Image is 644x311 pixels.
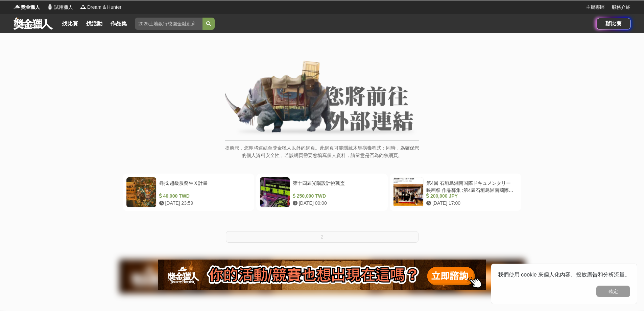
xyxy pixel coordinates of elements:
button: 2 [226,231,419,243]
img: Logo [80,3,87,10]
div: [DATE] 23:59 [159,200,248,207]
button: 確定 [596,286,630,297]
a: 辦比賽 [597,18,630,29]
a: 第十四屆光陽設計挑戰盃 250,000 TWD [DATE] 00:00 [256,174,388,211]
div: 第十四屆光陽設計挑戰盃 [293,180,382,193]
span: Dream & Hunter [87,4,121,11]
a: Logo獎金獵人 [14,4,40,11]
div: 第4回 石垣島湘南国際ドキュメンタリー映画祭 作品募集 :第4屆石垣島湘南國際紀錄片電影節作品徵集 [426,180,515,193]
div: 250,000 TWD [293,193,382,200]
a: 主辦專區 [586,4,605,11]
a: 第4回 石垣島湘南国際ドキュメンタリー映画祭 作品募集 :第4屆石垣島湘南國際紀錄片電影節作品徵集 200,000 JPY [DATE] 17:00 [390,174,521,211]
a: 找活動 [84,19,105,28]
div: 200,000 JPY [426,193,515,200]
a: LogoDream & Hunter [80,4,121,11]
a: 找比賽 [59,19,81,28]
a: 尋找 超級服務生Ｘ計畫 40,000 TWD [DATE] 23:59 [123,174,254,211]
a: 作品集 [108,19,129,28]
span: 獎金獵人 [21,4,40,11]
input: 2025土地銀行校園金融創意挑戰賽：從你出發 開啟智慧金融新頁 [135,18,202,30]
div: [DATE] 17:00 [426,200,515,207]
a: Logo試用獵人 [47,4,73,11]
a: 服務介紹 [612,4,630,11]
div: 40,000 TWD [159,193,248,200]
span: 試用獵人 [54,4,73,11]
img: External Link Banner [225,61,419,137]
img: Logo [47,3,53,10]
img: Logo [14,3,20,10]
span: 我們使用 cookie 來個人化內容、投放廣告和分析流量。 [498,272,630,277]
div: 尋找 超級服務生Ｘ計畫 [159,180,248,193]
p: 提醒您，您即將連結至獎金獵人以外的網頁。此網頁可能隱藏木馬病毒程式；同時，為確保您的個人資料安全性，若該網頁需要您填寫個人資料，請留意是否為釣魚網頁。 [225,144,419,166]
div: [DATE] 00:00 [293,200,382,207]
img: 905fc34d-8193-4fb2-a793-270a69788fd0.png [158,260,486,290]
